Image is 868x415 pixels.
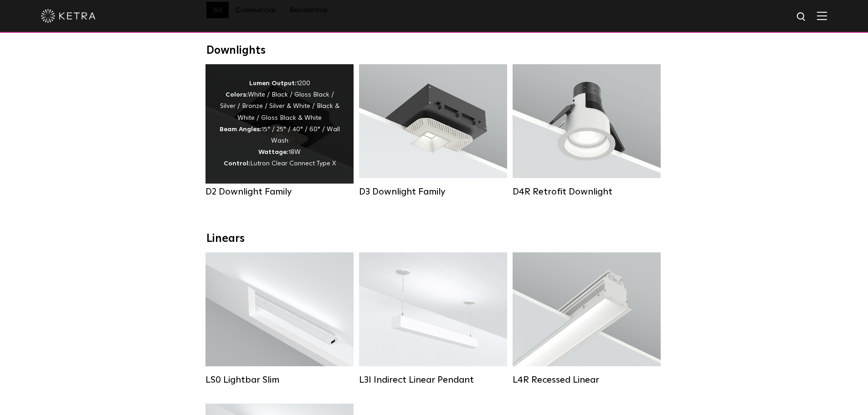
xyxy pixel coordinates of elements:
[359,374,507,385] div: L3I Indirect Linear Pendant
[219,78,340,170] div: 1200 White / Black / Gloss Black / Silver / Bronze / Silver & White / Black & White / Gloss Black...
[250,160,336,167] span: Lutron Clear Connect Type X
[220,126,262,133] strong: Beam Angles:
[513,64,661,202] a: D4R Retrofit Downlight Lumen Output:800Colors:White / BlackBeam Angles:15° / 25° / 40° / 60°Watta...
[796,11,807,23] img: search icon
[359,186,507,197] div: D3 Downlight Family
[205,374,354,385] div: LS0 Lightbar Slim
[41,9,96,23] img: ketra-logo-2019-white
[205,64,354,202] a: D2 Downlight Family Lumen Output:1200Colors:White / Black / Gloss Black / Silver / Bronze / Silve...
[359,252,507,390] a: L3I Indirect Linear Pendant Lumen Output:400 / 600 / 800 / 1000Housing Colors:White / BlackContro...
[205,186,354,197] div: D2 Downlight Family
[513,186,661,197] div: D4R Retrofit Downlight
[359,64,507,202] a: D3 Downlight Family Lumen Output:700 / 900 / 1100Colors:White / Black / Silver / Bronze / Paintab...
[205,252,354,390] a: LS0 Lightbar Slim Lumen Output:200 / 350Colors:White / BlackControl:X96 Controller
[817,11,827,20] img: Hamburger%20Nav.svg
[224,160,250,167] strong: Control:
[226,92,248,98] strong: Colors:
[513,374,661,385] div: L4R Recessed Linear
[249,80,297,87] strong: Lumen Output:
[206,44,662,57] div: Downlights
[258,149,288,155] strong: Wattage:
[206,232,662,246] div: Linears
[513,252,661,390] a: L4R Recessed Linear Lumen Output:400 / 600 / 800 / 1000Colors:White / BlackControl:Lutron Clear C...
